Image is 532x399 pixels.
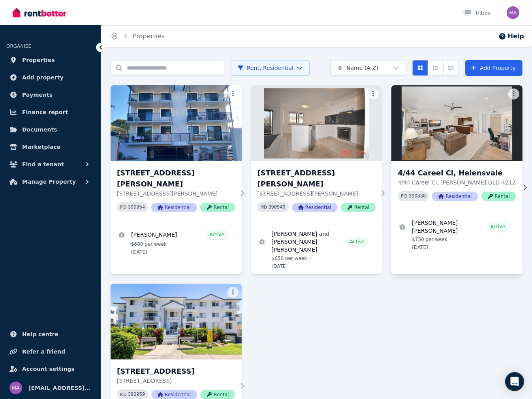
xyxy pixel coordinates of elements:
div: View options [412,60,459,76]
img: RentBetter [13,7,66,19]
span: Payments [22,90,53,100]
a: Documents [6,122,94,137]
code: 390949 [269,205,286,210]
small: PID [261,205,267,209]
button: More options [227,88,239,100]
span: Manage Property [22,177,76,186]
button: More options [227,287,239,298]
img: maree.likely@bigpond.com [507,6,519,19]
button: Expanded list view [443,60,459,76]
span: Find a tenant [22,160,64,169]
span: Name (A-Z) [346,64,378,72]
span: Residential [432,192,478,201]
span: Residential [292,203,338,212]
a: Marketplace [6,139,94,155]
button: Rent, Residential [231,60,310,76]
a: Finance report [6,104,94,120]
a: Payments [6,87,94,103]
code: 390838 [409,194,426,199]
span: Rental [481,192,516,201]
small: PID [120,392,126,397]
small: PID [120,205,126,209]
span: Marketplace [22,142,60,152]
code: 390959 [128,392,145,397]
img: 3/28 Little Norman St, Southport [251,85,382,161]
h3: 4/44 Careel Cl, Helensvale [398,168,516,179]
span: Residential [151,203,197,212]
a: Refer a friend [6,344,94,359]
p: [STREET_ADDRESS][PERSON_NAME] [258,190,376,198]
span: Properties [22,55,55,65]
a: Properties [6,52,94,68]
a: 3/28 Little Norman St, Southport[STREET_ADDRESS][PERSON_NAME][STREET_ADDRESS][PERSON_NAME]PID 390... [251,85,382,225]
h3: [STREET_ADDRESS][PERSON_NAME] [258,168,376,190]
button: More options [368,88,379,100]
div: Inbox [463,9,491,17]
p: 4/44 Careel Cl, [PERSON_NAME] QLD 4212 [398,179,516,186]
span: Refer a friend [22,347,65,356]
span: Rental [341,203,376,212]
small: PID [401,194,407,198]
a: Account settings [6,361,94,377]
span: Finance report [22,107,68,117]
a: Help centre [6,326,94,342]
a: View details for Hallee Maree Watts [391,214,523,255]
div: Open Intercom Messenger [505,372,524,391]
img: 2/28 Little Norman St, Southport [111,85,242,161]
a: View details for Gemma Holmes and Emma Louise Taylor [251,225,382,274]
a: View details for Stuart Short [111,225,242,260]
span: Account settings [22,364,75,374]
a: Properties [133,32,165,40]
img: 4/44 Careel Cl, Helensvale [388,83,526,163]
button: Compact list view [428,60,444,76]
code: 390954 [128,205,145,210]
span: ORGANISE [6,43,31,49]
img: maree.likely@bigpond.com [9,382,22,394]
a: 2/28 Little Norman St, Southport[STREET_ADDRESS][PERSON_NAME][STREET_ADDRESS][PERSON_NAME]PID 390... [111,85,242,225]
nav: Breadcrumb [101,25,174,47]
button: Manage Property [6,174,94,190]
button: More options [508,88,519,100]
img: 19/26 Back St, Biggera Waters [111,284,242,359]
a: 4/44 Careel Cl, Helensvale4/44 Careel Cl, Helensvale4/44 Careel Cl, [PERSON_NAME] QLD 4212PID 390... [391,85,523,214]
a: Add Property [465,60,523,76]
span: Rent, Residential [237,64,293,72]
span: Documents [22,125,57,134]
button: Find a tenant [6,156,94,172]
span: Help centre [22,329,58,339]
span: [EMAIL_ADDRESS][DOMAIN_NAME] [28,383,91,393]
p: [STREET_ADDRESS][PERSON_NAME] [117,190,235,198]
h3: [STREET_ADDRESS] [117,366,235,377]
button: Card view [412,60,428,76]
a: Add property [6,70,94,85]
p: [STREET_ADDRESS] [117,377,235,385]
button: Name (A-Z) [330,60,406,76]
span: Add property [22,73,64,82]
button: Help [498,32,524,41]
h3: [STREET_ADDRESS][PERSON_NAME] [117,168,235,190]
span: Rental [200,203,235,212]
